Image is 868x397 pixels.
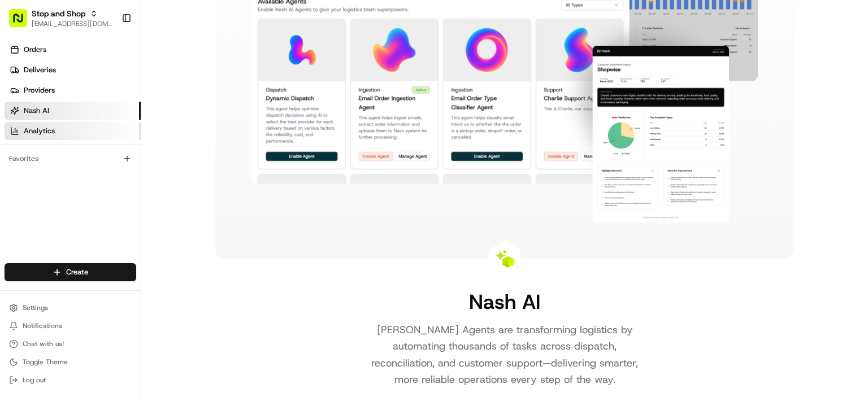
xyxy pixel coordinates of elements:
a: Deliveries [5,61,141,79]
button: Start new chat [192,111,206,125]
span: Chat with us! [23,339,64,348]
div: Favorites [5,150,136,168]
a: 📗Knowledge Base [7,159,91,180]
button: [EMAIL_ADDRESS][DOMAIN_NAME] [32,19,112,28]
span: Log out [23,376,46,385]
span: Knowledge Base [23,164,86,175]
button: Chat with us! [5,336,136,352]
button: Log out [5,372,136,388]
span: Notifications [23,321,62,330]
span: Settings [23,303,48,312]
div: 📗 [11,165,20,174]
a: Powered byPylon [80,191,137,200]
a: Nash AI [5,102,141,120]
span: Toggle Theme [23,357,68,367]
span: Analytics [24,126,55,136]
p: Welcome 👋 [11,45,206,63]
a: Orders [5,41,141,59]
div: Start new chat [38,108,185,119]
img: Nash AI Logo [496,250,514,268]
p: [PERSON_NAME] Agents are transforming logistics by automating thousands of tasks across dispatch,... [360,322,649,388]
span: Nash AI [24,106,49,116]
span: Deliveries [24,65,56,75]
span: Providers [24,85,55,95]
img: 1736555255976-a54dd68f-1ca7-489b-9aae-adbdc363a1c4 [11,108,32,128]
div: 💻 [96,165,105,174]
a: Providers [5,81,141,99]
img: Nash [11,11,34,34]
button: Notifications [5,318,136,334]
span: Orders [24,45,46,55]
button: Toggle Theme [5,354,136,370]
input: Clear [29,73,186,85]
span: Create [66,267,88,277]
span: API Documentation [107,164,181,175]
h1: Nash AI [469,290,540,313]
button: Settings [5,300,136,316]
button: Stop and Shop[EMAIL_ADDRESS][DOMAIN_NAME] [5,5,117,32]
button: Create [5,263,136,281]
button: Stop and Shop [32,8,85,19]
span: Pylon [112,191,137,200]
a: Analytics [5,122,141,140]
a: 💻API Documentation [91,159,186,180]
div: We're available if you need us! [38,119,143,128]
